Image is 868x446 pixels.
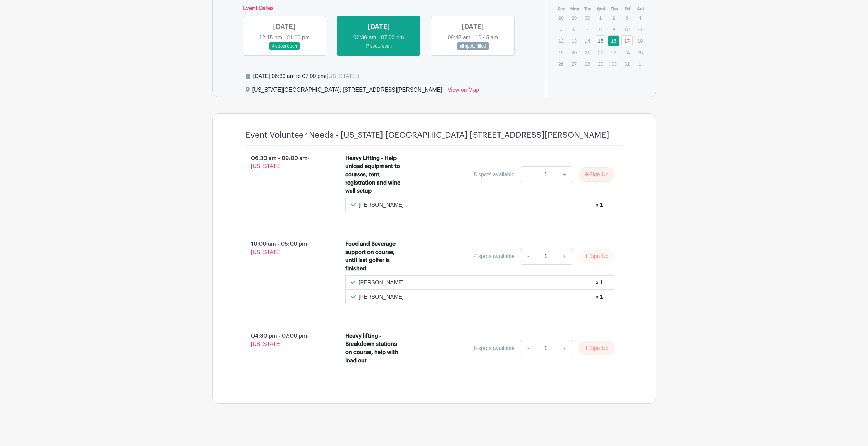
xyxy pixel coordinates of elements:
[555,47,567,58] p: 19
[474,344,515,352] div: 8 spots available
[359,201,404,209] p: [PERSON_NAME]
[235,329,335,351] p: 04:30 pm - 07:00 pm
[555,5,568,12] th: Sun
[246,130,609,140] h4: Event Volunteer Needs - [US_STATE] [GEOGRAPHIC_DATA] [STREET_ADDRESS][PERSON_NAME]
[582,13,593,23] p: 30
[579,249,614,263] button: Sign Up
[555,36,567,46] p: 12
[621,24,633,35] p: 10
[608,13,619,23] p: 2
[520,248,536,265] a: -
[608,47,619,58] p: 23
[448,86,479,97] a: View on Map
[253,72,359,80] div: [DATE] 06:30 am to 07:00 pm
[555,24,567,35] p: 5
[621,13,633,23] p: 3
[582,24,593,35] p: 7
[579,167,614,182] button: Sign Up
[556,340,573,356] a: +
[621,58,633,69] p: 31
[621,47,633,58] p: 24
[595,5,608,12] th: Wed
[634,13,646,23] p: 4
[634,58,646,69] p: 1
[634,24,646,35] p: 11
[520,340,536,356] a: -
[569,58,580,69] p: 27
[608,35,619,46] a: 16
[235,237,335,259] p: 10:00 am - 05:00 pm
[634,36,646,46] p: 18
[556,248,573,265] a: +
[581,5,595,12] th: Tue
[582,47,593,58] p: 21
[569,36,580,46] p: 13
[608,58,619,69] p: 30
[237,5,520,12] h6: Event Dates
[595,24,606,35] p: 8
[595,13,606,23] p: 1
[569,13,580,23] p: 29
[359,279,404,287] p: [PERSON_NAME]
[474,171,515,179] div: 5 spots available
[345,154,404,195] div: Heavy Lifting - Help unload equipment to courses, tent, registration and wine wall setup
[252,86,442,97] div: [US_STATE][GEOGRAPHIC_DATA], [STREET_ADDRESS][PERSON_NAME]
[595,35,606,46] a: 15
[569,47,580,58] p: 20
[325,73,359,79] span: ([US_STATE])
[555,13,567,23] p: 28
[596,279,603,287] div: x 1
[345,332,404,365] div: Heavy lifting - Breakdown stations on course, help with load out
[582,58,593,69] p: 28
[235,151,335,173] p: 06:30 am - 09:00 am
[568,5,582,12] th: Mon
[596,201,603,209] div: x 1
[634,47,646,58] p: 25
[359,293,404,301] p: [PERSON_NAME]
[555,58,567,69] p: 26
[621,5,634,12] th: Fri
[634,5,647,12] th: Sat
[474,252,515,260] div: 4 spots available
[579,341,614,355] button: Sign Up
[582,36,593,46] p: 14
[569,24,580,35] p: 6
[596,293,603,301] div: x 1
[608,5,621,12] th: Thu
[595,58,606,69] p: 29
[621,35,633,46] a: 17
[345,240,404,273] div: Food and Beverage support on course, until last golfer is finished
[556,166,573,183] a: +
[608,24,619,35] p: 9
[520,166,536,183] a: -
[595,47,606,58] p: 22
